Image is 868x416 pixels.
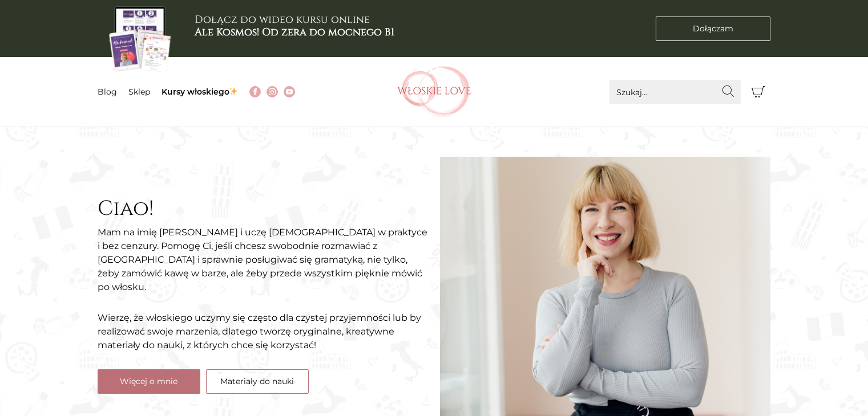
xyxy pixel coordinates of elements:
[98,311,429,352] p: Wierzę, że włoskiego uczymy się często dla czystej przyjemności lub by realizować swoje marzenia,...
[746,80,771,104] button: Koszyk
[195,14,394,38] h3: Dołącz do wideo kursu online
[229,87,237,95] img: ✨
[98,226,429,294] p: Mam na imię [PERSON_NAME] i uczę [DEMOGRAPHIC_DATA] w praktyce i bez cenzury. Pomogę Ci, jeśli ch...
[693,23,733,35] span: Dołączam
[128,87,150,97] a: Sklep
[98,369,200,394] a: Więcej o mnie
[656,17,770,41] a: Dołączam
[98,87,117,97] a: Blog
[98,197,429,221] h2: Ciao!
[609,80,741,104] input: Szukaj...
[206,369,309,394] a: Materiały do nauki
[195,25,394,39] b: Ale Kosmos! Od zera do mocnego B1
[162,87,239,97] a: Kursy włoskiego
[397,66,471,117] img: Włoskielove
